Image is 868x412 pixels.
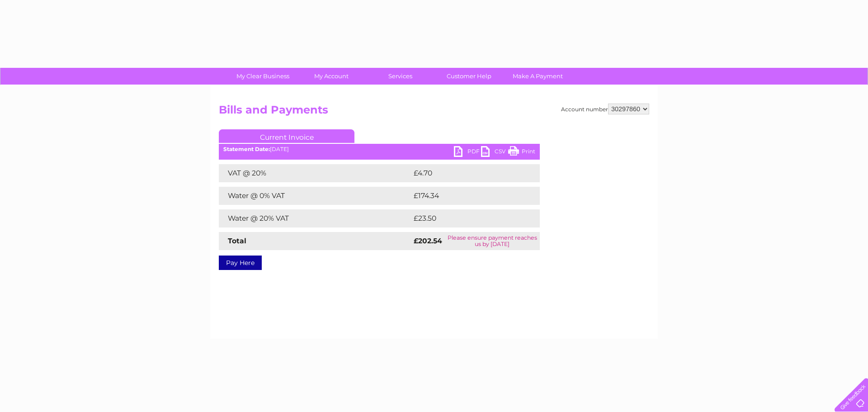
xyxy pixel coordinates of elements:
b: Statement Date: [223,146,270,152]
a: My Account [294,68,369,85]
div: [DATE] [219,146,540,152]
h2: Bills and Payments [219,104,649,121]
a: My Clear Business [226,68,300,85]
td: £174.34 [411,187,523,205]
a: Customer Help [432,68,506,85]
a: CSV [481,146,508,159]
td: Please ensure payment reaches us by [DATE] [445,232,540,250]
strong: £202.54 [414,237,442,245]
a: Current Invoice [219,129,354,143]
strong: Total [228,237,246,245]
td: £23.50 [411,209,521,227]
td: VAT @ 20% [219,164,411,182]
a: Print [508,146,535,159]
a: PDF [454,146,481,159]
div: Account number [561,104,649,114]
td: Water @ 20% VAT [219,209,411,227]
td: £4.70 [411,164,519,182]
td: Water @ 0% VAT [219,187,411,205]
a: Pay Here [219,256,262,270]
a: Make A Payment [500,68,575,85]
a: Services [363,68,438,85]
